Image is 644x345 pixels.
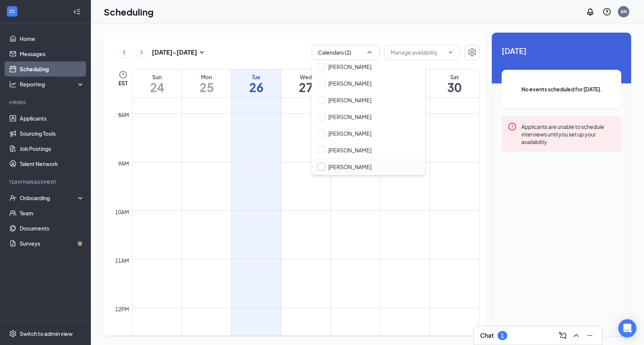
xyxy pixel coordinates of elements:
[570,329,582,342] button: ChevronUp
[138,48,145,57] svg: ChevronRight
[20,126,84,141] a: Sourcing Tools
[572,331,581,340] svg: ChevronUp
[9,194,17,202] svg: UserCheck
[281,73,331,81] div: Wed
[119,79,128,87] span: EST
[232,73,281,81] div: Tue
[501,332,504,339] div: 1
[136,47,147,58] button: ChevronRight
[114,305,131,313] div: 12pm
[197,48,206,57] svg: SmallChevronDown
[618,319,636,337] div: Open Intercom Messenger
[133,69,182,97] a: August 24, 2025
[480,331,494,340] h3: Chat
[119,70,128,79] svg: Clock
[448,49,454,55] svg: ChevronDown
[391,48,444,56] input: Manage availability
[621,8,627,15] div: AN
[20,194,78,202] div: Onboarding
[182,73,231,81] div: Mon
[586,7,595,16] svg: Notifications
[281,69,331,97] a: August 27, 2025
[9,330,17,337] svg: Settings
[9,80,17,88] svg: Analysis
[468,48,477,57] svg: Settings
[104,5,154,18] h1: Scheduling
[585,331,594,340] svg: Minimize
[20,46,84,61] a: Messages
[508,122,517,131] svg: Error
[114,208,131,216] div: 10am
[20,236,84,251] a: SurveysCrown
[9,99,83,106] div: Hiring
[20,111,84,126] a: Applicants
[430,81,479,94] h1: 30
[20,330,73,337] div: Switch to admin view
[584,329,596,342] button: Minimize
[73,8,81,16] svg: Collapse
[20,141,84,156] a: Job Postings
[20,221,84,236] a: Documents
[182,81,231,94] h1: 25
[114,256,131,265] div: 11am
[20,156,84,171] a: Talent Network
[117,159,131,168] div: 9am
[117,111,131,119] div: 8am
[430,69,479,97] a: August 30, 2025
[20,31,84,46] a: Home
[9,179,83,185] div: Team Management
[521,122,615,146] div: Applicants are unable to schedule interviews until you set up your availability.
[152,48,197,56] h3: [DATE] - [DATE]
[232,69,281,97] a: August 26, 2025
[119,47,130,58] button: ChevronLeft
[502,45,621,56] span: [DATE]
[557,329,569,342] button: ComposeMessage
[20,205,84,221] a: Team
[517,85,606,93] span: No events scheduled for [DATE].
[133,81,182,94] h1: 24
[465,45,480,60] button: Settings
[558,331,567,340] svg: ComposeMessage
[133,73,182,81] div: Sun
[20,80,85,88] div: Reporting
[182,69,231,97] a: August 25, 2025
[8,8,16,15] svg: WorkstreamLogo
[281,81,331,94] h1: 27
[366,49,373,56] svg: ChevronUp
[602,7,611,16] svg: QuestionInfo
[312,45,380,60] button: Calendars (2)ChevronUp
[232,81,281,94] h1: 26
[120,48,128,57] svg: ChevronLeft
[20,61,84,77] a: Scheduling
[430,73,479,81] div: Sat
